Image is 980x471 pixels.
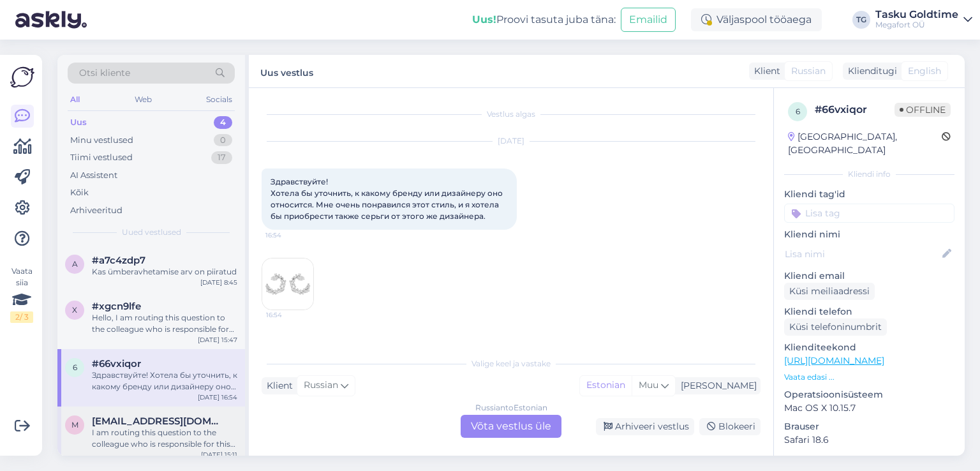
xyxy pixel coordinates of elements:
[92,255,145,266] span: #a7c4zdp7
[262,258,313,310] img: Attachment
[908,64,941,78] span: English
[784,388,954,401] p: Operatsioonisüsteem
[784,269,954,283] p: Kliendi email
[461,415,561,438] div: Võta vestlus üle
[784,401,954,415] p: Mac OS X 10.15.7
[843,64,897,78] div: Klienditugi
[875,20,958,30] div: Megafort OÜ
[68,91,82,108] div: All
[73,363,77,372] span: 6
[70,116,87,129] div: Uus
[596,418,694,435] div: Arhiveeri vestlus
[72,259,78,269] span: a
[784,433,954,447] p: Safari 18.6
[852,11,870,29] div: TG
[92,370,237,392] div: Здравствуйте! Хотела бы уточнить, к какому бренду или дизайнеру оно относится. Мне очень понравил...
[198,335,237,345] div: [DATE] 15:47
[475,402,547,414] div: Russian to Estonian
[815,102,895,117] div: # 66vxiqor
[132,91,154,108] div: Web
[691,8,822,31] div: Väljaspool tööaega
[70,151,133,164] div: Tiimi vestlused
[271,177,505,221] span: Здравствуйте! Хотела бы уточнить, к какому бренду или дизайнеру оно относится. Мне очень понравил...
[875,10,972,30] a: Tasku GoldtimeMegafort OÜ
[788,130,942,157] div: [GEOGRAPHIC_DATA], [GEOGRAPHIC_DATA]
[895,103,951,117] span: Offline
[214,134,232,147] div: 0
[265,230,313,240] span: 16:54
[200,278,237,287] div: [DATE] 8:45
[580,376,632,395] div: Estonian
[10,265,33,323] div: Vaata siia
[621,8,676,32] button: Emailid
[784,420,954,433] p: Brauser
[262,358,761,370] div: Valige keel ja vastake
[676,379,757,392] div: [PERSON_NAME]
[10,65,34,89] img: Askly Logo
[92,301,141,312] span: #xgcn9lfe
[70,169,117,182] div: AI Assistent
[211,151,232,164] div: 17
[92,415,225,427] span: mariette7.mikkus@gmail.com
[472,13,496,26] b: Uus!
[784,305,954,318] p: Kliendi telefon
[784,371,954,383] p: Vaata edasi ...
[785,247,940,261] input: Lisa nimi
[699,418,761,435] div: Blokeeri
[784,168,954,180] div: Kliendi info
[472,12,616,27] div: Proovi tasuta juba täna:
[796,107,800,116] span: 6
[784,341,954,354] p: Klienditeekond
[639,379,658,391] span: Muu
[92,312,237,335] div: Hello, I am routing this question to the colleague who is responsible for this topic. The reply m...
[260,63,313,80] label: Uus vestlus
[70,204,122,217] div: Arhiveeritud
[70,134,133,147] div: Minu vestlused
[92,358,141,370] span: #66vxiqor
[262,379,293,392] div: Klient
[92,427,237,450] div: I am routing this question to the colleague who is responsible for this topic. The reply might ta...
[784,188,954,201] p: Kliendi tag'id
[749,64,780,78] div: Klient
[875,10,958,20] div: Tasku Goldtime
[204,91,235,108] div: Socials
[92,266,237,278] div: Kas ümberavhetamise arv on piiratud
[262,135,761,147] div: [DATE]
[304,378,338,392] span: Russian
[791,64,826,78] span: Russian
[784,283,875,300] div: Küsi meiliaadressi
[122,227,181,238] span: Uued vestlused
[784,355,884,366] a: [URL][DOMAIN_NAME]
[10,311,33,323] div: 2 / 3
[201,450,237,460] div: [DATE] 15:11
[784,228,954,241] p: Kliendi nimi
[70,186,89,199] div: Kõik
[79,66,130,80] span: Otsi kliente
[266,310,314,320] span: 16:54
[262,108,761,120] div: Vestlus algas
[784,204,954,223] input: Lisa tag
[72,305,77,315] span: x
[214,116,232,129] div: 4
[198,392,237,402] div: [DATE] 16:54
[71,420,78,430] span: m
[784,318,887,336] div: Küsi telefoninumbrit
